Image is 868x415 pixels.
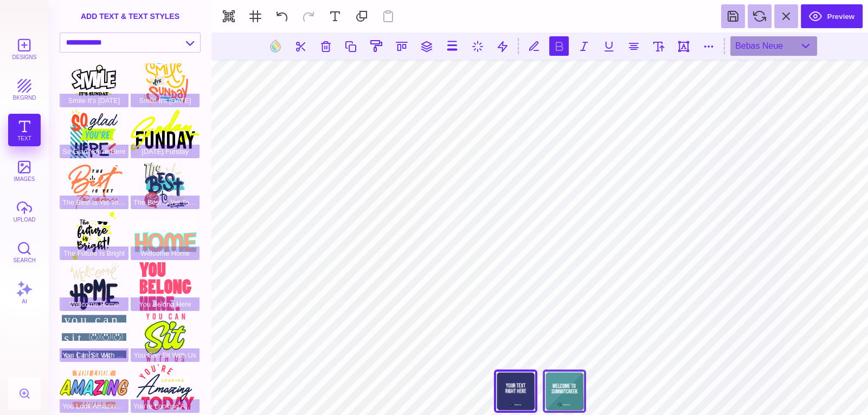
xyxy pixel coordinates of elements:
span: You Can Sit With Us [131,348,200,362]
span: The Best Is Yet To Come [60,196,128,209]
span: Welcome Home [131,247,200,260]
button: images [8,154,41,187]
span: So Glad You're Here [60,145,128,158]
button: upload [8,195,41,228]
span: You Look Amazing [DATE] [60,399,128,413]
button: Preview [801,4,863,28]
span: [DATE] Funday [131,145,200,158]
span: The Future Is Bright [60,247,128,260]
span: You Belong Here [131,297,200,311]
span: The Best Is Yet To Come [131,196,200,209]
span: You Can Sit With US [60,348,128,362]
button: Designs [8,33,41,65]
span: Smile It's [DATE] [131,94,200,107]
span: Welcome Home [60,297,128,311]
span: You're Looking Amazing [DATE] [131,399,200,413]
button: bkgrnd [8,73,41,106]
button: Search [8,236,41,268]
span: Smile It's [DATE] [60,94,128,107]
button: AI [8,276,41,309]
